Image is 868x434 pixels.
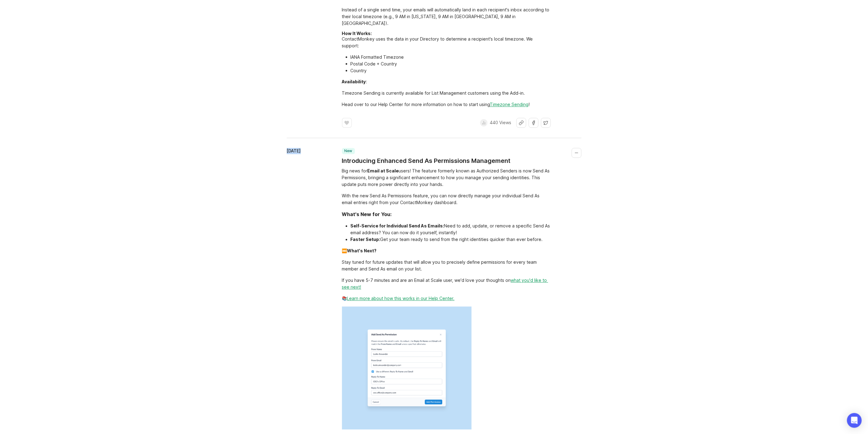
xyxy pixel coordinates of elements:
time: [DATE] [287,148,301,154]
li: IANA Formatted Timezone [351,54,551,61]
p: new [344,149,352,154]
div: Head over to our Help Center for more information on how to start using ! [342,101,551,108]
div: What's New for You: [342,211,392,218]
div: 📚 [342,295,551,302]
li: Get your team ready to send from the right identities quicker than ever before. [351,236,551,243]
div: Email at Scale [368,168,399,174]
li: Country [351,67,551,74]
a: Timezone Sending [490,102,529,107]
li: Need to add, update, or remove a specific Send As email address? You can now do it yourself, inst... [351,223,551,236]
div: Stay tuned for future updates that will allow you to precisely define permissions for every team ... [342,259,551,273]
div: If you have 5-7 minutes and are an Email at Scale user, we'd love your thoughts on [342,277,551,291]
div: Instead of a single send time, your emails will automatically land in each recipient's inbox acco... [342,6,551,27]
a: Learn more about how this works in our Help Center. [347,296,455,301]
div: How It Works: [342,31,551,36]
div: ContactMonkey uses the data in your Directory to determine a recipient's local timezone. We support: [342,36,551,49]
div: Self-Service for Individual Send As Emails: [351,223,444,229]
button: Share on X [541,118,551,128]
img: SaP [342,307,472,430]
div: What's Next? [347,248,377,254]
div: With the new Send As Permissions feature, you can now directly manage your individual Send As ema... [342,193,551,206]
div: Availability [342,79,366,85]
div: Big news for users! The feature formerly known as Authorized Senders is now Send As Permissions, ... [342,168,551,188]
button: Collapse changelog entry [572,148,582,158]
div: Faster Setup: [351,237,380,242]
li: Postal Code + Country [351,61,551,67]
div: Open Intercom Messenger [847,413,862,428]
p: 440 Views [490,120,512,126]
button: Share link [516,118,526,128]
button: Share on Facebook [529,118,539,128]
div: ⏭️ [342,248,551,254]
a: Introducing Enhanced Send As Permissions Management [342,157,511,165]
div: Timezone Sending is currently available for List Management customers using the Add-in. [342,90,551,97]
div: : [342,79,551,85]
